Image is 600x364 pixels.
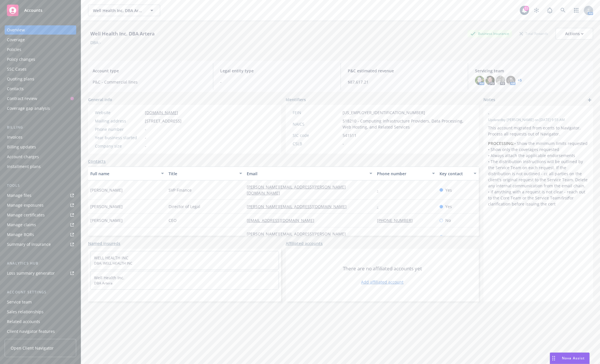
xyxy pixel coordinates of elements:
[7,230,34,239] div: Manage BORs
[247,204,351,209] a: [PERSON_NAME][EMAIL_ADDRESS][DOMAIN_NAME]
[437,167,479,180] button: Key contact
[169,234,170,240] span: -
[88,158,106,164] a: Contacts
[5,25,76,35] a: Overview
[5,94,76,103] a: Contract review
[550,353,557,364] div: Drag to move
[24,8,42,13] span: Accounts
[445,187,452,193] span: Yes
[445,234,451,240] span: No
[247,231,346,243] a: [PERSON_NAME][EMAIL_ADDRESS][PERSON_NAME][DOMAIN_NAME]
[561,195,568,201] em: first
[94,275,124,280] a: Well Health Inc.
[5,230,76,239] a: Manage BORs
[293,110,340,116] div: FEIN
[343,132,356,138] span: 541511
[440,171,470,177] div: Key contact
[565,28,584,39] div: Actions
[7,297,32,307] div: Service team
[166,167,244,180] button: Title
[145,135,146,141] span: -
[145,118,182,124] span: [STREET_ADDRESS]
[7,84,24,93] div: Contacts
[5,289,76,295] div: Account settings
[5,152,76,161] a: Account charges
[247,184,346,196] a: [PERSON_NAME][EMAIL_ADDRESS][PERSON_NAME][DOMAIN_NAME]
[293,141,340,147] div: CSLB
[7,45,21,54] div: Policies
[557,5,569,16] a: Search
[11,345,54,351] span: Open Client Navigator
[90,234,123,240] span: [PERSON_NAME]
[5,35,76,44] a: Coverage
[343,265,422,272] span: There are no affiliated accounts yet
[94,255,128,261] a: WELL HEALTH INC
[550,352,590,364] button: Nova Assist
[343,118,472,130] span: 518210 - Computing Infrastructure Providers, Data Processing, Web Hosting, and Related Services
[90,39,101,46] div: DBA: -
[90,203,123,210] span: [PERSON_NAME]
[5,104,76,113] a: Coverage gap analysis
[562,356,585,361] span: Nova Assist
[145,110,178,115] a: [DOMAIN_NAME]
[286,240,323,246] a: Affiliated accounts
[5,45,76,54] a: Policies
[5,327,76,336] a: Client navigator features
[7,25,25,35] div: Overview
[348,79,461,85] span: $87,617.21
[94,281,275,286] span: DBA Artera
[7,133,23,142] div: Invoices
[244,167,375,180] button: Email
[95,126,143,132] div: Phone number
[488,110,573,116] span: -
[5,297,76,307] a: Service team
[5,55,76,64] a: Policy changes
[7,307,44,316] div: Sales relationships
[496,76,505,85] img: photo
[93,7,143,14] span: Well Health Inc. DBA Artera
[517,30,551,37] div: Total Rewards
[293,121,340,127] div: NAICS
[361,279,403,285] a: Add affiliated account
[5,133,76,142] a: Invoices
[5,125,76,130] div: Billing
[5,201,76,210] a: Manage exposures
[5,84,76,93] a: Contacts
[5,307,76,316] a: Sales relationships
[7,74,34,84] div: Quoting plans
[483,106,593,212] div: -Updatedby [PERSON_NAME] on [DATE] 9:55 AMThis account migrated from ecerts to Navigator. Process...
[90,217,123,223] span: [PERSON_NAME]
[488,117,588,122] span: Updated by [PERSON_NAME] on [DATE] 9:55 AM
[95,135,143,141] div: Year business started
[88,97,112,103] span: General info
[7,142,36,152] div: Billing updates
[5,261,76,266] div: Analytics hub
[556,28,593,39] button: Actions
[90,187,123,193] span: [PERSON_NAME]
[7,240,51,249] div: Summary of insurance
[5,269,76,278] a: Loss summary generator
[343,141,344,147] span: -
[93,79,206,85] span: P&C - Commercial lines
[7,201,44,210] div: Manage exposures
[7,269,55,278] div: Loss summary generator
[506,76,515,85] img: photo
[7,94,37,103] div: Contract review
[93,68,206,74] span: Account type
[7,65,27,74] div: SSC Cases
[445,203,452,210] span: Yes
[7,152,39,161] div: Account charges
[7,191,31,200] div: Manage files
[5,183,76,188] div: Tools
[488,125,588,137] p: This account migrated from ecerts to Navigator. Process all requests out of Navigator.
[524,6,529,11] div: 22
[571,5,582,16] a: Switch app
[88,240,120,246] a: Named insureds
[348,68,461,74] span: P&C estimated revenue
[7,104,50,113] div: Coverage gap analysis
[488,141,514,146] strong: PROCESSING:
[5,2,76,18] a: Accounts
[293,132,340,138] div: SIC code
[169,171,236,177] div: Title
